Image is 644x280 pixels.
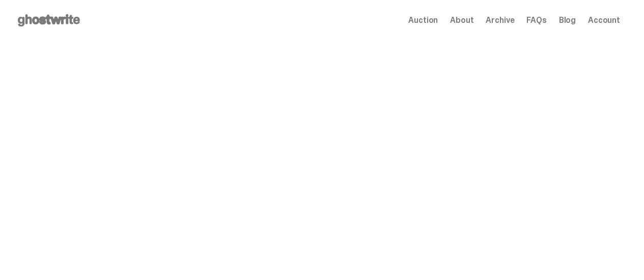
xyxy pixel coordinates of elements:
[450,16,473,24] a: About
[486,16,514,24] a: Archive
[559,16,576,24] a: Blog
[408,16,438,24] a: Auction
[526,16,546,24] a: FAQs
[588,16,620,24] a: Account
